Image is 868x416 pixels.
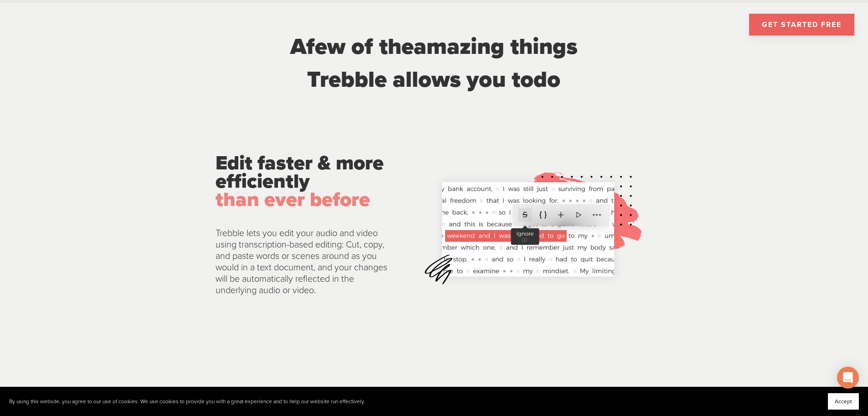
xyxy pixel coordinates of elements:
span: do [534,66,560,93]
div: Open Intercom Messenger [837,367,859,389]
img: landing_page_assets%2Fedit_text_canvav_gray.png [404,163,653,296]
button: Accept [828,393,859,410]
p: Edit faster & more efficiently [216,154,389,209]
p: By using this website, you agree to our use of cookies. We use cookies to provide you with a grea... [9,398,365,405]
span: amazing things [414,33,577,60]
span: Accept [835,398,852,405]
div: few of the Trebble allows you to [253,30,615,96]
p: Trebble lets you edit your audio and video using transcription-based editing: Cut, copy, and past... [216,228,389,296]
span: than ever before [216,188,370,212]
a: GET STARTED FREE [749,14,854,36]
span: A [290,33,306,60]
